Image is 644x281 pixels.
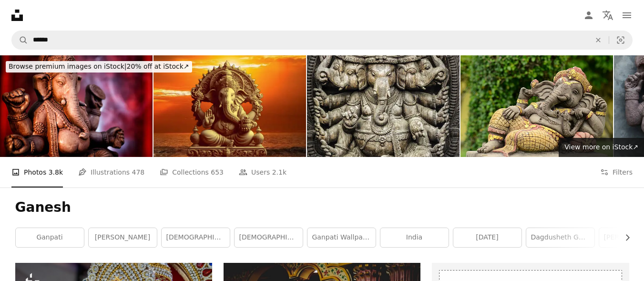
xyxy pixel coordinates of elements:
a: Home — Unsplash [11,10,23,21]
a: ganpati [16,228,84,247]
a: [PERSON_NAME] [89,228,157,247]
a: Illustrations 478 [78,157,144,187]
a: india [380,228,449,247]
a: [DEMOGRAPHIC_DATA] [235,228,303,247]
span: Browse premium images on iStock | [9,62,126,70]
span: 20% off at iStock ↗ [9,62,189,70]
a: Collections 653 [160,157,224,187]
a: ganpati wallpaper [307,228,376,247]
button: Language [598,6,617,25]
span: 2.1k [272,167,286,177]
button: Filters [600,157,633,187]
span: View more on iStock ↗ [564,143,638,151]
img: Ganesha. [460,55,613,157]
a: [DEMOGRAPHIC_DATA] [162,228,230,247]
span: 653 [211,167,224,177]
button: Clear [588,31,609,49]
h1: Ganesh [15,199,629,216]
a: View more on iStock↗ [559,138,644,157]
button: Search Unsplash [12,31,28,49]
img: Lord Ganesh s Divine Presence on Ganesh Chaturthi [153,55,306,157]
a: Users 2.1k [239,157,286,187]
button: scroll list to the right [619,228,629,247]
form: Find visuals sitewide [11,31,633,50]
a: Log in / Sign up [579,6,598,25]
img: Lord Ganesha [307,55,460,157]
a: dagdusheth ganpati [526,228,594,247]
button: Menu [617,6,636,25]
button: Visual search [609,31,632,49]
span: 478 [132,167,145,177]
a: [DATE] [453,228,521,247]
